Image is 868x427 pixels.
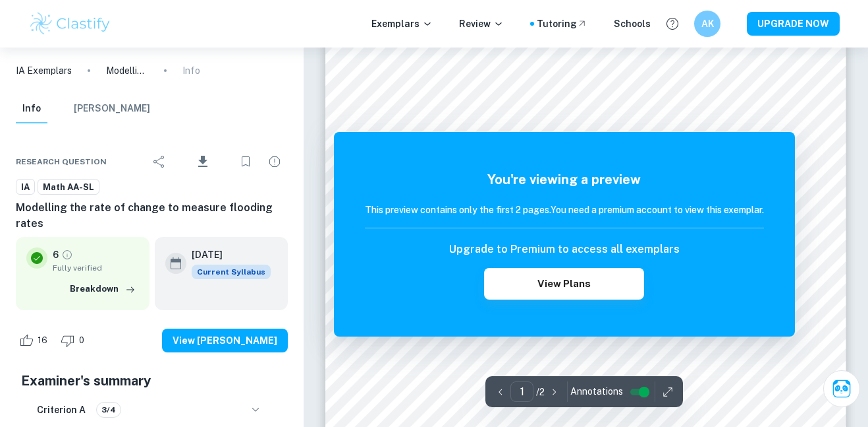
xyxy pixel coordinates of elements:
h6: Upgrade to Premium to access all exemplars [449,242,680,257]
button: [PERSON_NAME] [74,94,150,123]
a: Grade fully verified [61,249,73,261]
div: Dislike [57,330,92,351]
h6: This preview contains only the first 2 pages. You need a premium account to view this exemplar. [365,203,764,217]
a: Schools [614,16,651,31]
h6: [DATE] [192,247,260,262]
span: IA [16,181,34,194]
h6: AK [700,16,715,31]
div: Bookmark [232,148,259,175]
button: Breakdown [67,279,139,299]
p: 6 [53,247,59,262]
button: Info [16,94,47,123]
div: This exemplar is based on the current syllabus. Feel free to refer to it for inspiration/ideas wh... [192,265,271,279]
button: View Plans [484,268,643,300]
div: Share [146,148,173,175]
span: 0 [72,334,92,347]
p: Exemplars [371,16,433,31]
a: IA [16,179,35,195]
h5: Examiner's summary [21,371,283,391]
a: Math AA-SL [38,179,99,195]
h6: Modelling the rate of change to measure flooding rates [16,200,288,232]
h5: You're viewing a preview [365,170,764,189]
span: 3/4 [97,404,121,416]
span: 16 [30,334,55,347]
button: Ask Clai [823,370,860,407]
button: AK [694,11,720,37]
span: Math AA-SL [38,181,99,194]
a: IA Exemplars [16,63,72,78]
span: Current Syllabus [192,265,271,279]
div: Download [175,145,230,179]
div: Like [16,330,55,351]
span: Fully verified [53,262,139,274]
p: Review [459,16,504,31]
button: UPGRADE NOW [747,12,840,36]
p: Info [182,63,200,78]
a: Tutoring [537,16,587,31]
button: Help and Feedback [661,13,684,35]
span: Annotations [570,385,623,399]
div: Report issue [261,148,288,175]
button: View [PERSON_NAME] [162,329,288,352]
p: Modelling the rate of change to measure flooding rates [106,63,148,78]
h6: Criterion A [37,403,86,417]
span: Research question [16,156,107,168]
img: Clastify logo [28,11,112,37]
p: / 2 [536,385,545,399]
